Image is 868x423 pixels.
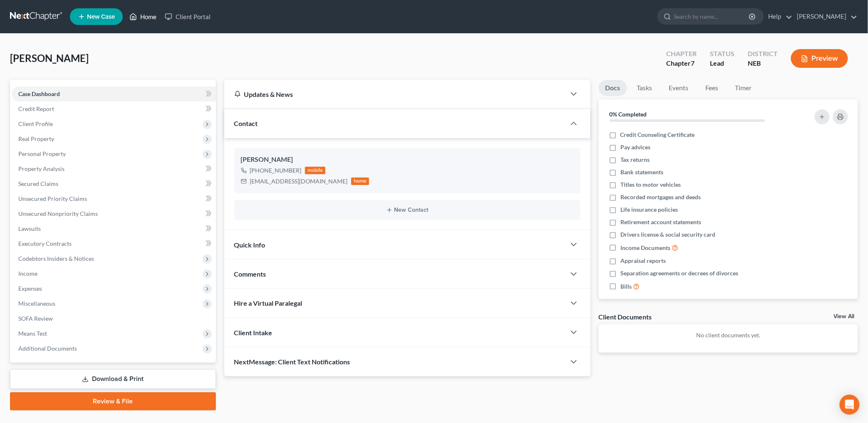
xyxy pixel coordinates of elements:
[791,49,848,68] button: Preview
[18,270,37,277] span: Income
[662,80,695,96] a: Events
[674,9,750,24] input: Search by name...
[18,330,47,337] span: Means Test
[840,395,860,415] div: Open Intercom Messenger
[834,314,855,319] a: View All
[234,241,265,249] span: Quick Info
[764,9,792,24] a: Help
[10,52,89,64] span: [PERSON_NAME]
[18,90,60,97] span: Case Dashboard
[620,156,650,164] span: Tax returns
[666,49,697,59] div: Chapter
[691,59,694,67] span: 7
[250,177,348,186] div: [EMAIL_ADDRESS][DOMAIN_NAME]
[18,180,58,187] span: Secured Claims
[620,143,650,151] span: Pay advices
[666,59,697,68] div: Chapter
[351,178,370,185] div: home
[793,9,858,24] a: [PERSON_NAME]
[18,135,54,142] span: Real Property
[305,167,326,174] div: mobile
[12,101,216,116] a: Credit Report
[161,9,215,24] a: Client Portal
[620,257,666,265] span: Appraisal reports
[18,210,98,217] span: Unsecured Nonpriority Claims
[620,269,738,277] span: Separation agreements or decrees of divorces
[234,329,273,336] span: Client Intake
[710,59,734,68] div: Lead
[748,49,778,59] div: District
[599,80,627,96] a: Docs
[620,230,715,239] span: Drivers license & social security card
[125,9,161,24] a: Home
[87,14,115,20] span: New Case
[620,205,678,214] span: Life insurance policies
[18,105,54,112] span: Credit Report
[620,131,695,139] span: Credit Counseling Certificate
[18,225,41,232] span: Lawsuits
[234,90,556,99] div: Updates & News
[234,119,258,127] span: Contact
[10,392,216,411] a: Review & File
[241,207,574,213] button: New Contact
[710,49,734,59] div: Status
[250,166,302,175] div: [PHONE_NUMBER]
[18,315,53,322] span: SOFA Review
[12,191,216,206] a: Unsecured Priority Claims
[234,270,266,278] span: Comments
[599,312,652,321] div: Client Documents
[241,155,574,165] div: [PERSON_NAME]
[12,311,216,326] a: SOFA Review
[12,87,216,101] a: Case Dashboard
[610,111,647,118] strong: 0% Completed
[18,285,42,292] span: Expenses
[620,244,670,252] span: Income Documents
[620,168,663,176] span: Bank statements
[18,255,94,262] span: Codebtors Insiders & Notices
[729,80,759,96] a: Timer
[18,300,55,307] span: Miscellaneous
[12,161,216,176] a: Property Analysis
[620,181,681,189] span: Titles to motor vehicles
[620,193,701,201] span: Recorded mortgages and deeds
[12,206,216,221] a: Unsecured Nonpriority Claims
[18,120,53,127] span: Client Profile
[12,236,216,251] a: Executory Contracts
[620,218,701,226] span: Retirement account statements
[12,176,216,191] a: Secured Claims
[18,345,77,352] span: Additional Documents
[18,195,87,202] span: Unsecured Priority Claims
[234,358,350,366] span: NextMessage: Client Text Notifications
[620,282,632,291] span: Bills
[605,331,851,339] p: No client documents yet.
[699,80,725,96] a: Fees
[630,80,659,96] a: Tasks
[18,240,72,247] span: Executory Contracts
[18,150,66,157] span: Personal Property
[10,369,216,389] a: Download & Print
[234,299,303,307] span: Hire a Virtual Paralegal
[12,221,216,236] a: Lawsuits
[18,165,64,172] span: Property Analysis
[748,59,778,68] div: NEB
